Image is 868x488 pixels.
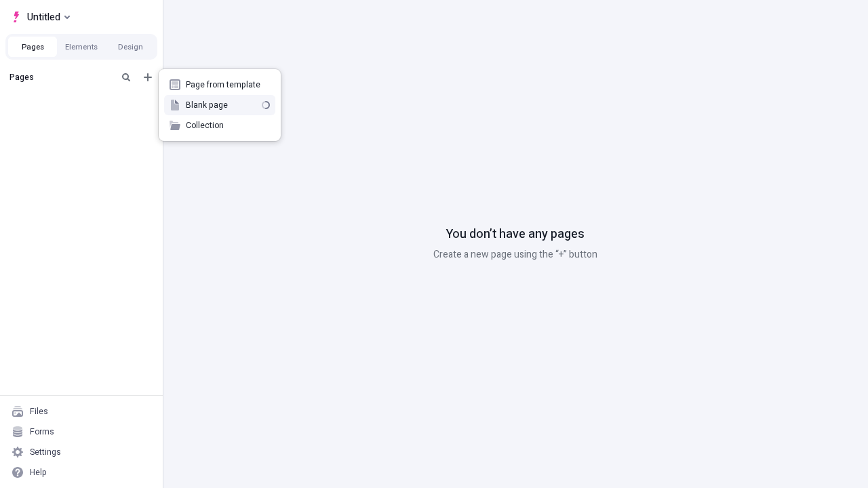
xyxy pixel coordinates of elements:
[8,37,57,57] button: Pages
[57,37,106,57] button: Elements
[5,7,75,27] button: Select site
[30,467,47,478] div: Help
[30,406,48,417] div: Files
[186,100,256,110] span: Blank page
[159,69,281,141] div: Add new
[30,447,61,457] div: Settings
[30,426,54,437] div: Forms
[9,72,113,83] div: Pages
[446,226,585,243] p: You don’t have any pages
[186,79,270,90] span: Page from template
[433,247,597,262] p: Create a new page using the “+” button
[140,69,156,85] button: Add new
[27,9,60,25] span: Untitled
[186,120,270,131] span: Collection
[106,37,155,57] button: Design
